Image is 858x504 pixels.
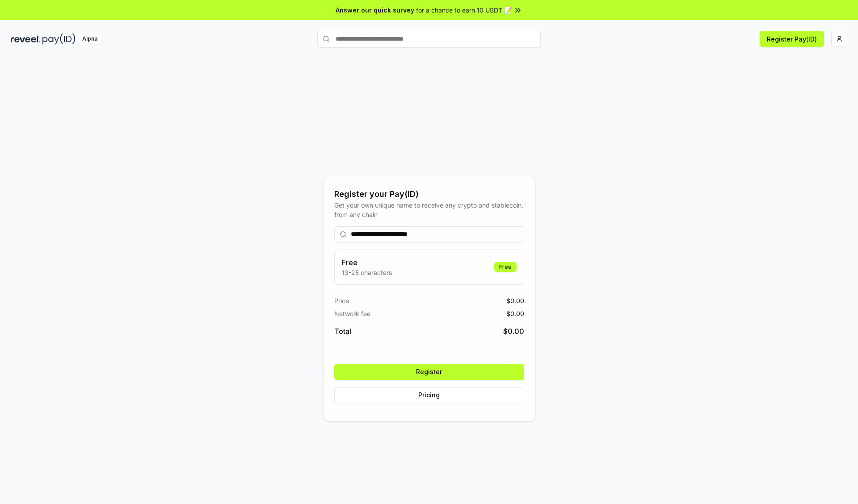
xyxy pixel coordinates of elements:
[494,262,517,272] div: Free
[336,5,414,15] span: Answer our quick survey
[416,5,512,15] span: for a chance to earn 10 USDT 📝
[334,326,351,337] span: Total
[42,33,76,45] img: pay_id
[503,326,524,337] span: $ 0.00
[11,33,41,45] img: reveel_dark
[506,296,524,305] span: $ 0.00
[334,364,524,380] button: Register
[342,268,392,277] p: 13-25 characters
[760,31,824,47] button: Register Pay(ID)
[334,309,370,318] span: Network fee
[334,188,524,200] div: Register your Pay(ID)
[334,387,524,403] button: Pricing
[77,33,102,45] div: Alpha
[334,296,349,305] span: Price
[506,309,524,318] span: $ 0.00
[342,257,392,268] h3: Free
[334,200,524,219] div: Get your own unique name to receive any crypto and stablecoin, from any chain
